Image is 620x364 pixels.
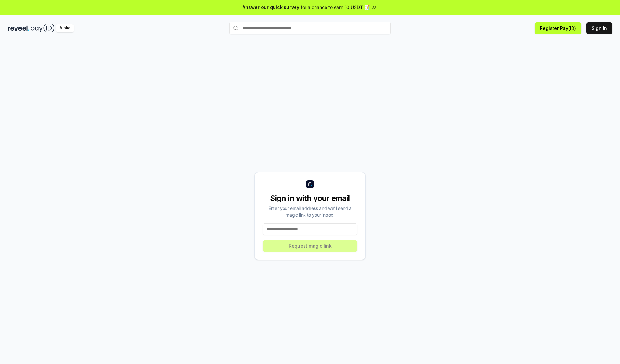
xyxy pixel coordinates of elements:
div: Alpha [56,24,74,32]
span: Answer our quick survey [243,4,299,11]
button: Register Pay(ID) [535,22,581,34]
div: Sign in with your email [263,193,357,203]
button: Sign In [586,22,612,34]
span: for a chance to earn 10 USDT 📝 [301,4,370,11]
img: reveel_dark [8,24,29,32]
img: pay_id [31,24,55,32]
img: logo_small [306,180,314,188]
div: Enter your email address and we’ll send a magic link to your inbox. [263,205,357,218]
